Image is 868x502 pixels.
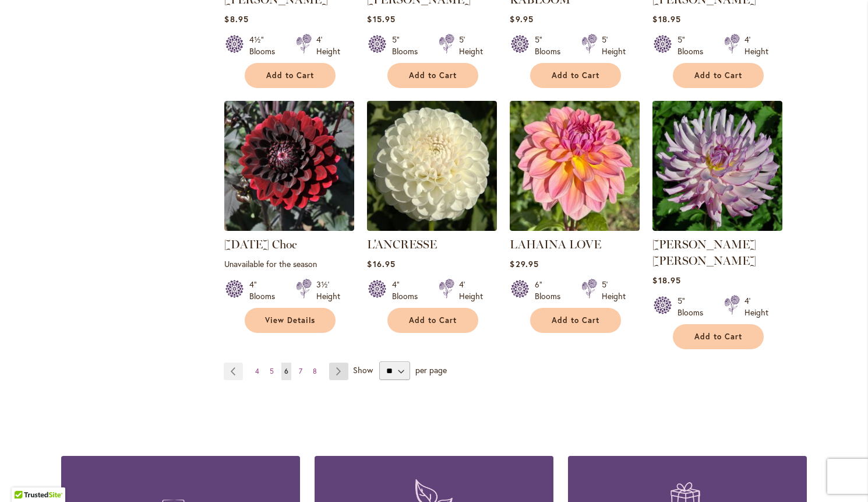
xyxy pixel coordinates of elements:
button: Add to Cart [245,63,336,88]
div: 4' Height [744,34,768,57]
span: 5 [270,367,274,375]
a: LAHAINA LOVE [510,222,640,233]
span: 6 [284,367,288,375]
div: 5" Blooms [678,34,710,57]
span: 7 [299,367,302,375]
span: 8 [313,367,317,375]
span: Add to Cart [266,71,314,80]
a: LAHAINA LOVE [510,237,601,251]
span: $29.95 [510,258,538,269]
span: Add to Cart [694,71,742,80]
span: $8.95 [224,13,248,24]
div: 4½" Blooms [249,34,282,57]
a: [DATE] Choc [224,237,297,251]
a: 7 [296,363,305,380]
a: L'ANCRESSE [367,237,437,251]
div: 5" Blooms [392,34,425,57]
a: 4 [252,363,262,380]
span: Add to Cart [409,71,457,80]
div: 3½' Height [316,279,340,302]
button: Add to Cart [530,63,621,88]
div: 5' Height [602,279,626,302]
button: Add to Cart [387,63,478,88]
a: LEILA SAVANNA ROSE [652,222,782,233]
span: Add to Cart [694,332,742,342]
span: $18.95 [652,13,680,24]
div: 5" Blooms [535,34,567,57]
button: Add to Cart [530,308,621,333]
span: Show [353,364,373,375]
img: Karma Choc [224,101,354,231]
span: $16.95 [367,258,395,269]
span: $18.95 [652,275,680,286]
img: LEILA SAVANNA ROSE [652,101,782,231]
div: 4' Height [744,295,768,318]
a: Karma Choc [224,222,354,233]
button: Add to Cart [673,324,764,349]
a: 5 [267,363,277,380]
a: 8 [310,363,320,380]
div: 4" Blooms [392,279,425,302]
span: $15.95 [367,13,395,24]
iframe: Launch Accessibility Center [9,461,41,493]
div: 4" Blooms [249,279,282,302]
button: Add to Cart [673,63,764,88]
span: $9.95 [510,13,533,24]
span: Add to Cart [409,315,457,325]
p: Unavailable for the season [224,258,354,269]
span: 4 [255,367,259,375]
button: Add to Cart [387,308,478,333]
span: Add to Cart [552,71,599,80]
a: L'ANCRESSE [367,222,497,233]
div: 4' Height [459,279,483,302]
div: 6" Blooms [535,279,567,302]
span: per page [415,364,447,375]
a: View Details [245,308,336,333]
span: Add to Cart [552,315,599,325]
div: 4' Height [316,34,340,57]
img: LAHAINA LOVE [510,101,640,231]
div: 5' Height [459,34,483,57]
div: 5' Height [602,34,626,57]
span: View Details [265,315,315,325]
img: L'ANCRESSE [367,101,497,231]
div: 5" Blooms [678,295,710,318]
a: [PERSON_NAME] [PERSON_NAME] [652,237,756,268]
